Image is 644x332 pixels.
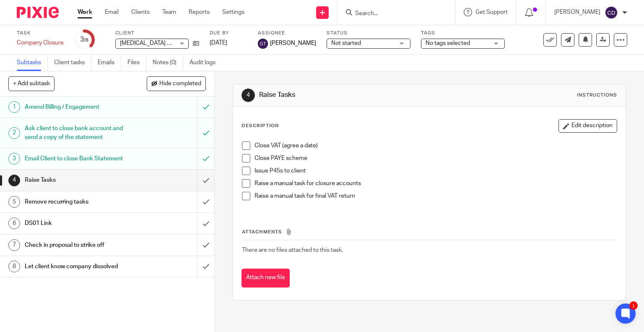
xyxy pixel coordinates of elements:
h1: Raise Tasks [259,91,447,99]
p: [PERSON_NAME] [554,8,600,16]
span: There are no files attached to this task. [242,247,343,253]
span: Get Support [475,9,508,15]
a: Reports [189,8,210,16]
h1: Remove recurring tasks [25,196,134,208]
p: Issue P45s to client [254,167,617,175]
img: Pixie [17,7,59,18]
a: Notes (0) [153,55,183,71]
div: 5 [8,196,20,208]
small: /8 [84,38,88,42]
a: Audit logs [190,55,222,71]
span: Attachments [242,230,282,234]
a: Files [127,55,146,71]
h1: Email Client to close Bank Statement [25,152,134,165]
div: 1 [8,101,20,113]
div: 8 [8,261,20,272]
p: Raise a manual task for final VAT return [254,192,617,200]
div: 4 [8,175,20,186]
a: Emails [98,55,121,71]
span: [PERSON_NAME] [270,39,316,47]
div: 6 [8,217,20,229]
a: Team [162,8,176,16]
a: Client tasks [54,55,91,71]
h1: DS01 Link [25,217,134,230]
span: Hide completed [159,81,201,87]
button: Attach new file [241,269,290,288]
span: Not started [331,40,361,46]
div: 4 [241,89,255,102]
h1: Raise Tasks [25,174,134,186]
a: Email [105,8,119,16]
p: Raise a manual task for closure accounts [254,179,617,188]
input: Search [354,10,430,18]
span: [MEDICAL_DATA] Project Solutions Ltd [120,40,222,46]
label: Assignee [258,30,316,37]
label: Task [17,30,64,37]
a: Settings [222,8,244,16]
h1: Check in proposal to strike off [25,239,134,251]
label: Due by [210,30,247,37]
span: [DATE] [210,40,227,46]
p: Description [241,123,279,129]
div: 3 [80,35,88,44]
a: Clients [131,8,150,16]
button: Edit description [558,119,617,133]
a: Work [78,8,92,16]
div: Instructions [577,92,617,99]
img: svg%3E [258,39,268,49]
label: Client [115,30,199,37]
button: + Add subtask [8,76,55,91]
p: Close PAYE scheme [254,154,617,162]
img: svg%3E [605,6,618,19]
h1: Amend Billing / Engagement [25,101,134,113]
label: Status [327,30,410,37]
label: Tags [421,30,505,37]
div: 3 [8,153,20,165]
div: Company Closure [17,39,64,47]
div: 7 [8,239,20,251]
p: Close VAT (agree a date) [254,141,617,150]
h1: Ask client to close bank account and send a copy of the statement [25,122,134,144]
a: Subtasks [17,55,48,71]
div: 2 [8,127,20,139]
button: Hide completed [147,76,206,91]
div: 1 [629,301,638,310]
h1: Let client know company dissolved [25,260,134,273]
span: No tags selected [426,40,470,46]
